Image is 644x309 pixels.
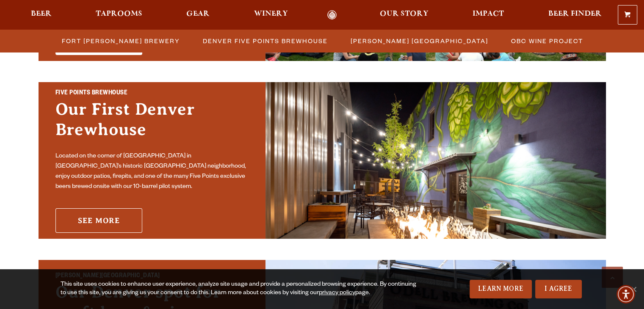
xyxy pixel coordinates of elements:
[55,152,249,192] p: Located on the corner of [GEOGRAPHIC_DATA] in [GEOGRAPHIC_DATA]’s historic [GEOGRAPHIC_DATA] neig...
[181,10,215,20] a: Gear
[55,88,249,99] h2: Five Points Brewhouse
[62,35,180,47] span: Fort [PERSON_NAME] Brewery
[31,11,52,17] span: Beer
[351,35,488,47] span: [PERSON_NAME] [GEOGRAPHIC_DATA]
[25,10,57,20] a: Beer
[198,35,332,47] a: Denver Five Points Brewhouse
[602,267,623,288] a: Scroll to top
[548,11,601,17] span: Beer Finder
[380,11,428,17] span: Our Story
[616,285,635,303] div: Accessibility Menu
[467,10,509,20] a: Impact
[55,208,142,233] a: See More
[254,11,288,17] span: Winery
[511,35,583,47] span: OBC Wine Project
[249,10,293,20] a: Winery
[374,10,434,20] a: Our Story
[55,99,249,148] h3: Our First Denver Brewhouse
[57,35,184,47] a: Fort [PERSON_NAME] Brewery
[96,11,142,17] span: Taprooms
[186,11,210,17] span: Gear
[265,82,606,239] img: Promo Card Aria Label'
[90,10,148,20] a: Taprooms
[470,280,532,298] a: Learn More
[316,10,348,20] a: Odell Home
[203,35,328,47] span: Denver Five Points Brewhouse
[535,280,582,298] a: I Agree
[61,281,422,298] div: This site uses cookies to enhance user experience, analyze site usage and provide a personalized ...
[506,35,587,47] a: OBC Wine Project
[319,290,355,297] a: privacy policy
[542,10,607,20] a: Beer Finder
[473,11,504,17] span: Impact
[345,35,492,47] a: [PERSON_NAME] [GEOGRAPHIC_DATA]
